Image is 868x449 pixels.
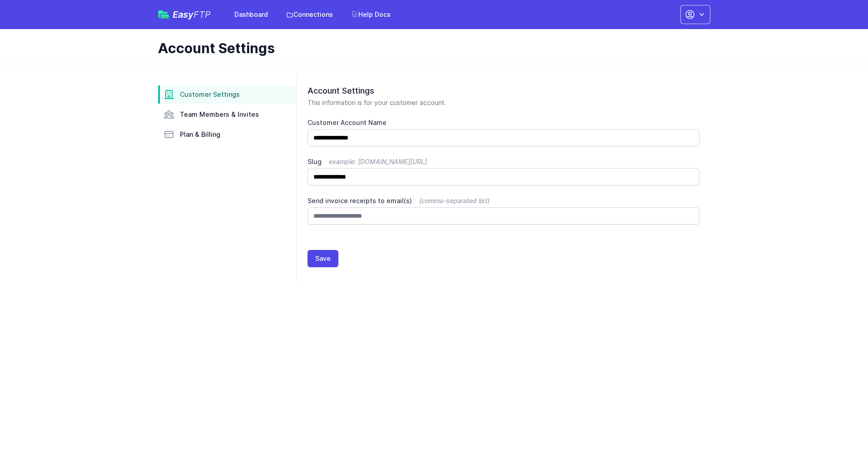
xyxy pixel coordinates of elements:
label: Slug [308,157,699,166]
span: Team Members & Invites [180,110,259,119]
label: Send invoice receipts to email(s) [308,196,699,205]
p: This information is for your customer account. [308,98,699,107]
a: Help Docs [346,6,396,23]
h1: Account Settings [158,40,703,56]
a: Customer Settings [158,85,296,104]
span: FTP [193,9,211,20]
button: Save [308,250,338,267]
a: Plan & Billing [158,125,296,144]
img: easyftp_logo.png [158,10,169,19]
a: Team Members & Invites [158,105,296,124]
a: EasyFTP [158,10,211,19]
span: (comma-separated list) [419,197,490,205]
span: example: [DOMAIN_NAME][URL] [329,158,427,165]
span: Customer Settings [180,90,240,99]
a: Connections [281,6,338,23]
span: Plan & Billing [180,130,220,139]
label: Customer Account Name [308,118,699,127]
h2: Account Settings [308,85,699,96]
a: Dashboard [229,6,273,23]
span: Easy [173,10,211,19]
